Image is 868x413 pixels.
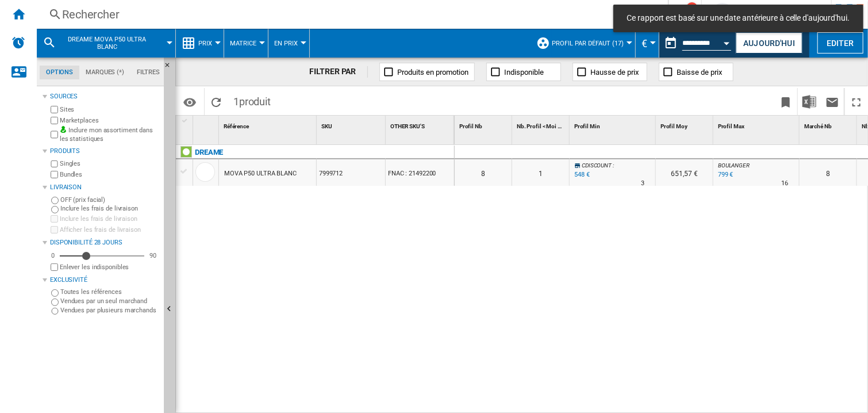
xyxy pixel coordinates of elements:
[536,29,629,58] div: Profil par défaut (17)
[178,91,201,112] button: Options
[60,196,159,204] label: OFF (prix facial)
[205,88,228,115] button: Recharger
[62,6,638,22] div: Rechercher
[642,37,647,49] span: €
[60,159,159,168] label: Singles
[164,58,178,78] button: Masquer
[517,123,556,129] span: Nb. Profil < Moi
[130,66,166,79] md-tab-item: Filtres
[486,63,561,81] button: Indisponible
[60,250,144,262] md-slider: Disponibilité
[319,116,385,133] div: SKU Sort None
[60,288,159,296] label: Toutes les références
[60,297,159,305] label: Vendues par un seul marchand
[224,160,297,187] div: MOVA P50 ULTRA BLANC
[457,116,512,133] div: Profil Nb Sort None
[781,178,788,189] div: Délai de livraison : 16 jours
[642,29,653,58] button: €
[228,88,276,112] span: 1
[51,117,58,124] input: Marketplaces
[48,251,57,260] div: 0
[821,88,844,115] button: Envoyer ce rapport par email
[659,32,682,55] button: md-calendar
[718,123,744,129] span: Profil Max
[514,116,569,133] div: Nb. Profil < Moi Sort None
[397,68,468,77] span: Produits en promotion
[11,36,25,49] img: alerts-logo.svg
[716,116,799,133] div: Profil Max Sort None
[636,29,659,58] md-menu: Currency
[552,29,629,58] button: Profil par défaut (17)
[310,66,368,78] div: FILTRER PAR
[574,123,600,129] span: Profil Min
[224,123,249,129] span: Référence
[459,123,482,129] span: Profil Nb
[590,68,639,77] span: Hausse de prix
[845,88,868,115] button: Plein écran
[613,162,614,169] span: :
[60,126,159,144] label: Inclure mon assortiment dans les statistiques
[388,116,454,133] div: OTHER SKU'S Sort None
[457,116,512,133] div: Sort None
[718,162,750,169] span: BOULANGER
[51,308,59,315] input: Vendues par plusieurs marchands
[195,116,218,133] div: Sort None
[455,159,512,186] div: 8
[804,123,832,129] span: Marché Nb
[51,171,58,178] input: Bundles
[274,29,304,58] div: En Prix
[230,40,256,47] span: Matrice
[50,238,159,247] div: Disponibilité 28 Jours
[221,116,316,133] div: Sort None
[386,159,454,186] div: FNAC : 21492200
[274,40,298,47] span: En Prix
[717,31,738,52] button: Open calendar
[50,147,159,156] div: Produits
[40,66,79,79] md-tab-item: Options
[61,29,165,58] button: DREAME MOVA P50 ULTRA BLANC
[60,204,159,213] label: Inclure les frais de livraison
[51,160,58,168] input: Singles
[624,13,853,24] span: Ce rapport est basé sur une date antérieure à celle d'aujourd'hui.
[552,40,624,47] span: Profil par défaut (17)
[51,206,59,213] input: Inclure les frais de livraison
[716,169,733,181] div: Mise à jour : dimanche 7 septembre 2025 23:00
[51,215,58,223] input: Inclure les frais de livraison
[319,116,385,133] div: Sort None
[221,116,316,133] div: Référence Sort None
[379,63,475,81] button: Produits en promotion
[230,29,262,58] button: Matrice
[51,106,58,113] input: Sites
[677,68,722,77] span: Baisse de prix
[60,215,159,223] label: Inclure les frais de livraison
[800,159,857,186] div: 8
[60,116,159,125] label: Marketplaces
[60,306,159,315] label: Vendues par plusieurs marchands
[60,126,67,133] img: mysite-bg-18x18.png
[60,263,159,271] label: Enlever les indisponibles
[43,29,170,58] div: DREAME MOVA P50 ULTRA BLANC
[573,169,590,181] div: Mise à jour : dimanche 7 septembre 2025 23:00
[388,116,454,133] div: Sort None
[50,276,159,285] div: Exclusivité
[198,40,212,47] span: Prix
[50,183,159,192] div: Livraison
[51,263,58,271] input: Afficher les frais de livraison
[817,32,863,53] button: Editer
[658,116,713,133] div: Sort None
[802,116,857,133] div: Sort None
[798,88,821,115] button: Télécharger au format Excel
[60,225,159,234] label: Afficher les frais de livraison
[51,128,58,142] input: Inclure mon assortiment dans les statistiques
[656,159,713,186] div: 651,57 €
[504,68,544,77] span: Indisponible
[774,88,797,115] button: Créer un favoris
[60,170,159,179] label: Bundles
[50,92,159,101] div: Sources
[512,159,569,186] div: 1
[716,116,799,133] div: Sort None
[321,123,332,129] span: SKU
